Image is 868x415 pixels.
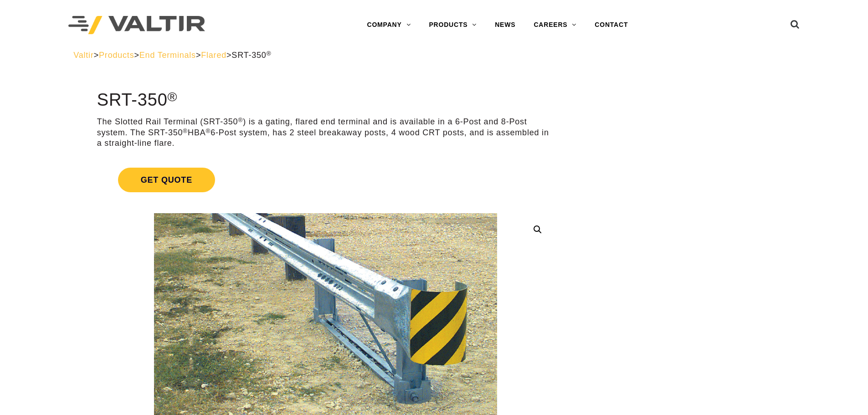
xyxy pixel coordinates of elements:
span: SRT-350 [231,51,271,60]
a: End Terminals [139,51,196,60]
span: Get Quote [118,168,215,192]
sup: ® [267,50,272,57]
a: COMPANY [358,16,420,34]
a: NEWS [486,16,524,34]
sup: ® [206,128,211,134]
h1: SRT-350 [97,91,554,110]
a: Products [99,51,134,60]
a: CAREERS [524,16,586,34]
a: Flared [201,51,226,60]
a: Get Quote [97,157,554,203]
a: PRODUCTS [420,16,486,34]
sup: ® [183,128,188,134]
img: Valtir [68,16,205,35]
a: Valtir [73,51,93,60]
sup: ® [168,89,178,104]
a: CONTACT [586,16,637,34]
p: The Slotted Rail Terminal (SRT-350 ) is a gating, flared end terminal and is available in a 6-Pos... [97,117,554,149]
sup: ® [238,117,243,123]
div: > > > > [73,50,795,61]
